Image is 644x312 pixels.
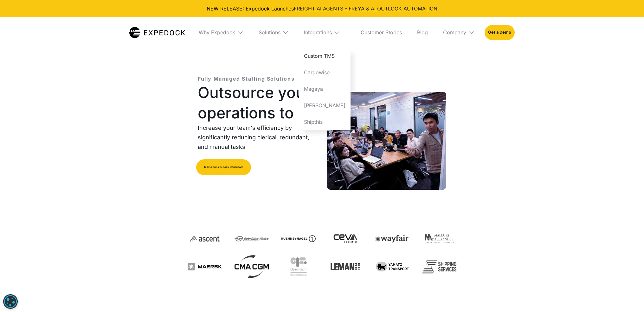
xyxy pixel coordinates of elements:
[299,48,351,130] nav: Integrations
[485,25,515,40] a: Get a Demo
[198,83,317,123] h1: Outsource your operations to
[5,5,639,12] div: NEW RELEASE: Expedock Launches
[198,123,317,152] p: Increase your team's efficiency by significantly reducing clerical, redundant, and manual tasks
[438,17,480,48] div: Company
[198,75,294,83] p: Fully Managed Staffing Solutions
[254,17,294,48] div: Solutions
[294,5,437,12] a: FREIGHT AI AGENTS - FREYA & AI OUTLOOK AUTOMATION
[259,29,280,36] div: Solutions
[443,29,466,36] div: Company
[412,17,433,48] a: Blog
[356,17,407,48] a: Customer Stories
[196,159,251,175] a: Talk to an Expedock Consultant
[299,48,351,64] a: Custom TMS
[299,81,351,97] a: Magaya
[304,29,332,36] div: Integrations
[538,243,644,312] iframe: Chat Widget
[299,97,351,114] a: [PERSON_NAME]
[194,17,248,48] div: Why Expedock
[299,114,351,130] a: Shipthis
[199,29,235,36] div: Why Expedock
[299,64,351,81] a: Cargowise
[299,17,351,48] div: Integrations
